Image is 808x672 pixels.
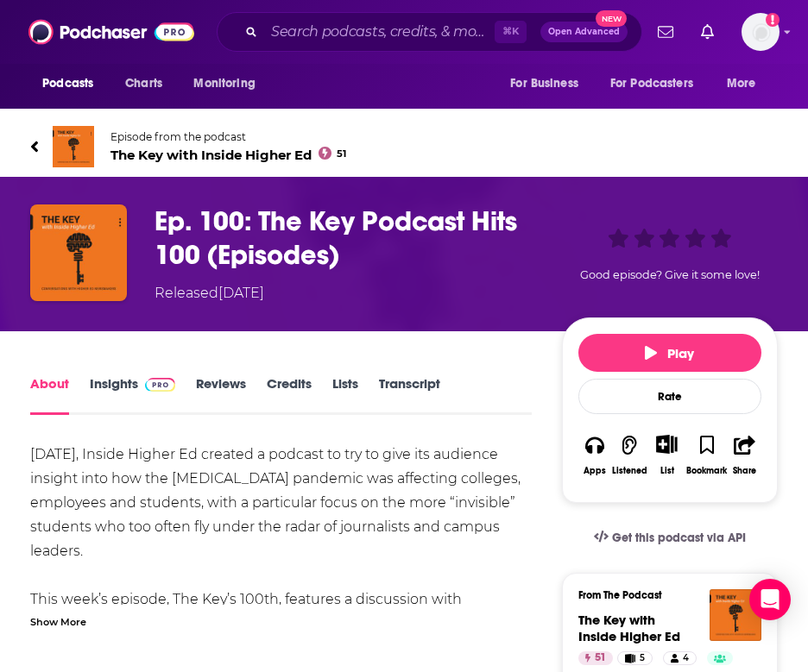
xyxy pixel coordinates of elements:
span: New [596,10,627,27]
div: Share [733,466,756,476]
button: Play [578,334,761,372]
span: Episode from the podcast [110,130,346,143]
span: The Key with Inside Higher Ed [110,147,346,163]
span: 5 [640,650,645,667]
span: Monitoring [193,72,255,96]
span: Get this podcast via API [612,531,746,545]
div: Search podcasts, credits, & more... [217,12,642,52]
div: List [660,465,674,476]
img: Podchaser - Follow, Share and Rate Podcasts [28,16,194,48]
button: open menu [30,67,116,100]
svg: Email not verified [766,13,780,27]
span: For Podcasters [610,72,693,96]
a: Reviews [196,375,246,415]
button: Show profile menu [742,13,780,51]
a: 51 [578,651,613,665]
span: More [727,72,756,96]
input: Search podcasts, credits, & more... [264,18,495,46]
img: The Key with Inside Higher Ed [710,589,761,641]
span: Open Advanced [548,28,620,36]
button: Apps [578,424,611,487]
a: The Key with Inside Higher Ed [578,612,680,644]
span: 51 [595,650,606,667]
a: About [30,375,69,415]
div: Open Intercom Messenger [749,579,791,620]
a: Lists [332,375,358,415]
a: Get this podcast via API [580,517,760,559]
button: Listened [611,424,648,487]
button: open menu [181,67,277,100]
span: 51 [337,150,346,158]
div: Released [DATE] [155,283,264,304]
div: Bookmark [686,466,727,476]
a: 5 [617,651,653,665]
a: Show notifications dropdown [651,17,680,47]
button: open menu [599,67,718,100]
div: Apps [584,466,606,476]
img: User Profile [742,13,780,51]
a: Charts [114,67,173,100]
button: Show More Button [649,435,685,454]
img: The Key with Inside Higher Ed [53,126,94,167]
span: Good episode? Give it some love! [580,268,760,281]
div: Listened [612,466,647,476]
span: Logged in as jbarbour [742,13,780,51]
img: Podchaser Pro [145,378,175,392]
span: 4 [683,650,689,667]
div: Rate [578,379,761,414]
span: Podcasts [42,72,93,96]
button: Bookmark [685,424,728,487]
button: open menu [498,67,600,100]
a: Credits [267,375,312,415]
span: For Business [510,72,578,96]
button: open menu [715,67,778,100]
h1: Ep. 100: The Key Podcast Hits 100 (Episodes) [155,204,555,272]
a: 4 [663,651,697,665]
span: Charts [125,72,162,96]
button: Share [728,424,761,487]
a: Show notifications dropdown [694,17,721,47]
div: Show More ButtonList [648,424,685,487]
h3: From The Podcast [578,589,748,601]
img: Ep. 100: The Key Podcast Hits 100 (Episodes) [30,204,127,301]
a: The Key with Inside Higher EdEpisode from the podcastThe Key with Inside Higher Ed51 [30,126,778,167]
a: Transcript [379,375,440,415]
span: Play [645,345,694,361]
a: InsightsPodchaser Pro [90,375,175,415]
button: Open AdvancedNew [540,22,628,42]
span: ⌘ K [495,21,527,43]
